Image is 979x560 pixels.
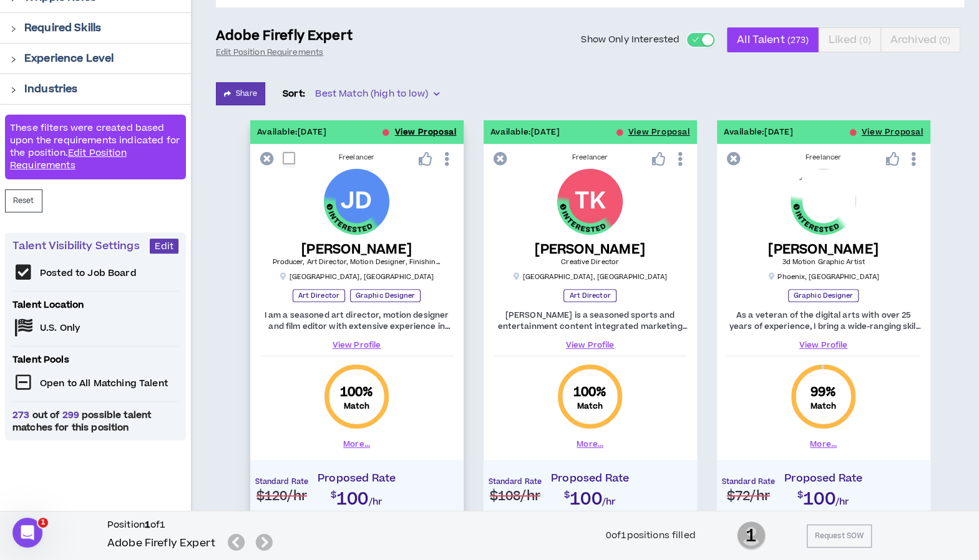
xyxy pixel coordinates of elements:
[273,257,508,267] span: Producer, Art Director, Motion Designer, Finishing Artist, Video Editor.
[494,310,687,332] p: [PERSON_NAME] is a seasoned sports and entertainment content integrated marketing creative direct...
[256,485,457,507] h2: $100
[859,34,870,46] small: ( 0 )
[573,384,607,401] span: 100 %
[293,289,345,302] p: Art Director
[12,409,32,422] span: 273
[723,472,924,485] h4: Proposed Rate
[810,439,837,450] button: More...
[787,34,809,46] small: ( 273 )
[260,153,454,163] div: Freelancer
[369,495,383,508] span: /hr
[890,25,951,55] span: Archived
[260,310,454,332] p: I am a seasoned art director, motion designer and film editor with extensive experience in experi...
[273,242,441,257] h5: [PERSON_NAME]
[10,56,17,63] span: right
[340,384,374,401] span: 100 %
[10,26,17,32] span: right
[563,289,616,302] p: Art Director
[722,478,775,486] h4: Standard Rate
[687,33,714,47] button: Show Only Interested
[811,401,837,411] small: Match
[490,485,691,507] h2: $100
[490,487,540,505] span: $108 /hr
[737,25,809,55] span: All Talent
[38,518,48,528] span: 1
[150,239,178,254] button: Edit
[216,47,323,57] a: Edit Position Requirements
[216,82,265,105] button: Share
[24,51,114,66] p: Experience Level
[256,472,457,485] h4: Proposed Rate
[12,518,42,548] iframe: Intercom live chat
[791,169,856,234] img: oq1ET2vnkjzlogkjc4jTHlLolZPClSFvSr54F3no.png
[256,487,307,505] span: $120 /hr
[828,25,870,55] span: Liked
[24,21,101,36] p: Required Skills
[737,520,766,551] span: 1
[727,153,920,163] div: Freelancer
[24,82,77,97] p: Industries
[724,126,794,138] p: Available: [DATE]
[606,529,696,543] div: 0 of 1 positions filled
[577,401,603,411] small: Match
[723,485,924,507] h2: $100
[535,242,645,257] h5: [PERSON_NAME]
[628,120,690,144] button: View Proposal
[324,169,389,234] div: Jean-Marc D.
[283,87,306,101] p: Sort:
[5,115,186,179] div: These filters were created based upon the requirements indicated for the position.
[939,34,950,46] small: ( 0 )
[494,339,687,351] a: View Profile
[12,239,150,254] p: Talent Visibility Settings
[767,272,879,282] p: Phoenix , [GEOGRAPHIC_DATA]
[602,495,616,508] span: /hr
[280,272,434,282] p: [GEOGRAPHIC_DATA] , [GEOGRAPHIC_DATA]
[260,339,454,351] a: View Profile
[513,272,668,282] p: [GEOGRAPHIC_DATA] , [GEOGRAPHIC_DATA]
[494,153,687,163] div: Freelancer
[10,87,17,93] span: right
[107,536,215,551] h5: Adobe Firefly Expert
[727,339,920,351] a: View Profile
[395,120,457,144] button: View Proposal
[145,518,150,531] b: 1
[811,384,836,401] span: 99 %
[727,487,770,505] span: $72 /hr
[561,257,619,267] span: Creative Director
[768,242,879,257] h5: [PERSON_NAME]
[5,189,42,212] button: Reset
[315,85,439,103] span: Best Match (high to low)
[59,409,82,422] span: 299
[216,27,353,45] p: Adobe Firefly Expert
[577,439,603,450] button: More...
[489,478,542,486] h4: Standard Rate
[12,409,178,434] span: out of possible talent matches for this position
[490,472,691,485] h4: Proposed Rate
[257,126,327,138] p: Available: [DATE]
[343,439,370,450] button: More...
[107,519,278,531] h6: Position of 1
[788,289,859,302] p: Graphic Designer
[782,257,864,267] span: 3d Motion Graphic Artist
[155,240,173,252] span: Edit
[490,126,560,138] p: Available: [DATE]
[350,289,421,302] p: Graphic Designer
[727,310,920,332] p: As a veteran of the digital arts with over 25 years of experience, I bring a wide-ranging skill s...
[581,34,679,46] span: Show Only Interested
[835,495,850,508] span: /hr
[344,401,370,411] small: Match
[40,267,137,280] p: Posted to Job Board
[557,169,623,234] div: Thomas K.
[807,524,872,548] button: Request SOW
[255,478,308,486] h4: Standard Rate
[10,146,127,172] a: Edit Position Requirements
[862,120,923,144] button: View Proposal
